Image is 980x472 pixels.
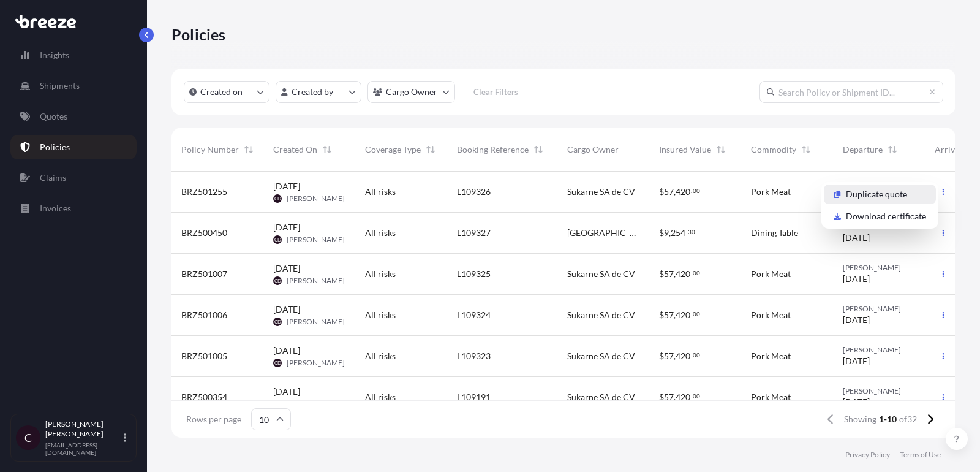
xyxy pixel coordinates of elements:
a: Download certificate [824,207,936,226]
a: Duplicate quote [824,185,936,204]
p: Duplicate quote [846,188,907,200]
p: Policies [171,25,226,44]
p: Download certificate [846,210,926,223]
div: Actions [821,182,938,229]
